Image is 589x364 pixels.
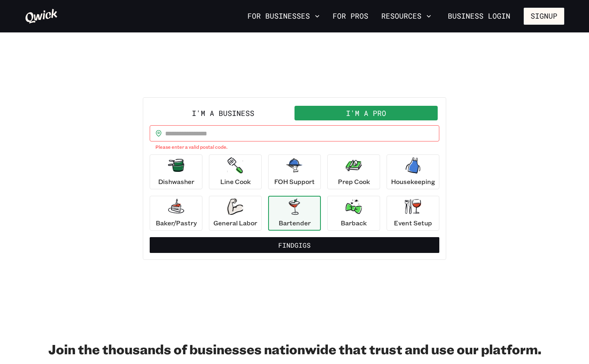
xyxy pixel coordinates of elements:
[158,177,194,186] p: Dishwasher
[274,177,315,186] p: FOH Support
[150,154,202,189] button: Dishwasher
[279,218,311,228] p: Bartender
[329,9,372,23] a: For Pros
[155,143,434,151] p: Please enter a valid postal code.
[209,196,262,231] button: General Labor
[150,237,439,253] button: FindGigs
[378,9,434,23] button: Resources
[268,154,321,189] button: FOH Support
[150,196,202,231] button: Baker/Pastry
[524,8,564,25] button: Signup
[441,8,517,25] a: Business Login
[244,9,323,23] button: For Businesses
[294,106,438,120] button: I'm a Pro
[394,218,432,228] p: Event Setup
[338,177,370,186] p: Prep Cook
[25,341,564,357] h2: Join the thousands of businesses nationwide that trust and use our platform.
[391,177,435,186] p: Housekeeping
[213,218,257,228] p: General Labor
[387,154,439,189] button: Housekeeping
[143,73,446,89] h2: PICK UP A SHIFT!
[327,154,380,189] button: Prep Cook
[341,218,367,228] p: Barback
[268,196,321,231] button: Bartender
[151,106,294,120] button: I'm a Business
[209,154,262,189] button: Line Cook
[387,196,439,231] button: Event Setup
[156,218,197,228] p: Baker/Pastry
[327,196,380,231] button: Barback
[220,177,251,186] p: Line Cook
